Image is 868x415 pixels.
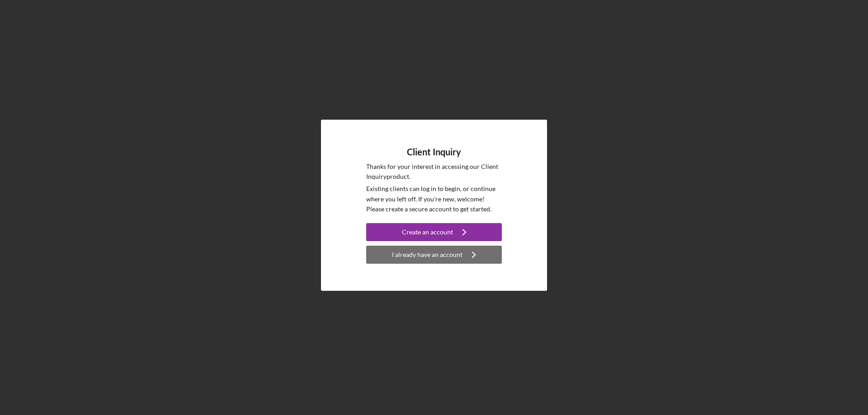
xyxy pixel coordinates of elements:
[366,184,502,214] p: Existing clients can log in to begin, or continue where you left off. If you're new, welcome! Ple...
[366,246,502,264] button: I already have an account
[366,223,502,243] a: Create an account
[392,246,462,264] div: I already have an account
[402,223,453,241] div: Create an account
[366,162,502,182] p: Thanks for your interest in accessing our Client Inquiry product.
[366,223,502,241] button: Create an account
[407,147,461,157] h4: Client Inquiry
